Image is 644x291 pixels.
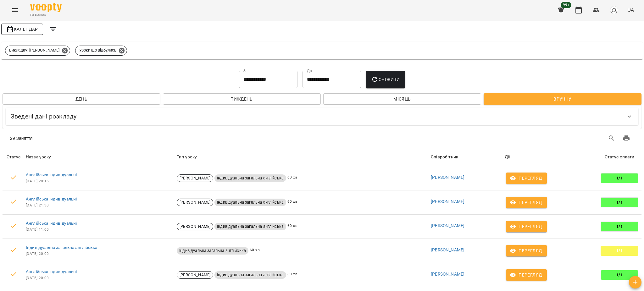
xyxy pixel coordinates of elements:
div: Дії [505,153,596,161]
span: [DATE] 11:00 [26,227,174,233]
span: Уроки що відбулись [75,47,120,53]
button: Перегляд [506,173,547,184]
button: Search [604,131,619,146]
span: Вручну [489,95,636,103]
span: [PERSON_NAME] [177,224,213,229]
button: Перегляд [506,245,547,256]
span: Індивідуальна загальна англійська [214,272,286,278]
button: Створити урок [629,276,641,288]
span: [DATE] 20:00 [26,275,174,281]
span: Перегляд [511,271,542,279]
span: Перегляд [511,223,542,230]
button: Перегляд [506,269,547,281]
div: 29 Заняття [10,135,318,141]
button: Оновити [366,71,405,88]
button: UA [625,4,636,16]
span: Тиждень [168,95,316,103]
span: 99+ [561,2,571,8]
button: Друк [619,131,634,146]
div: Тип уроку [177,153,428,161]
button: Filters [46,22,61,37]
button: День [3,93,160,105]
button: Календар [1,24,43,35]
span: Індивідуальна загальна англійська [214,224,286,229]
a: [PERSON_NAME] [431,174,464,181]
span: [DATE] 21:30 [26,202,174,209]
span: 1/1 [614,248,625,254]
span: 60 хв. [287,223,298,230]
span: Оновити [371,76,400,83]
a: Англійська індивідуальні [26,196,77,201]
span: Місяць [328,95,476,103]
img: Voopty Logo [30,3,62,12]
span: UA [627,7,634,13]
div: Статус оплати [599,153,640,161]
a: Англійська індивідуальні [26,221,77,226]
span: Перегляд [511,174,542,182]
span: [PERSON_NAME] [177,175,213,181]
div: Зведені дані розкладу [6,108,638,125]
a: Індивідуальна загальна англійська [26,245,97,250]
a: [PERSON_NAME] [431,199,464,205]
a: [PERSON_NAME] [431,271,464,277]
span: Індивідуальна загальна англійська [214,200,286,205]
h6: Зведені дані розкладу [11,112,76,121]
a: Англійська індивідуальні [26,172,77,177]
span: Індивідуальна загальна англійська [177,248,248,254]
span: 1/1 [614,200,625,205]
a: Англійська індивідуальні [26,269,77,274]
span: 60 хв. [287,199,298,206]
img: avatar_s.png [610,6,619,14]
button: Menu [8,3,23,18]
span: Індивідуальна загальна англійська [214,175,286,181]
div: Співробітник [431,153,502,161]
button: Тиждень [163,93,321,105]
div: Table Toolbar [3,128,641,148]
span: Перегляд [511,199,542,206]
span: 1/1 [614,175,625,181]
a: [PERSON_NAME] [431,223,464,229]
span: 60 хв. [250,247,261,255]
button: Вручну [484,93,641,105]
span: 1/1 [614,224,625,229]
div: Назва уроку [26,153,174,161]
span: День [8,95,155,103]
span: For Business [30,13,62,17]
span: Перегляд [511,247,542,255]
span: Календар [6,25,38,33]
span: [PERSON_NAME] [177,200,213,205]
span: 1/1 [614,272,625,278]
span: 60 хв. [287,174,298,182]
span: 60 хв. [287,271,298,279]
span: [DATE] 20:00 [26,251,174,257]
div: Викладач: [PERSON_NAME] [5,46,70,56]
button: Перегляд [506,221,547,232]
span: [DATE] 20:15 [26,178,174,184]
span: Викладач: [PERSON_NAME] [5,47,63,53]
div: Уроки що відбулись [75,46,127,56]
button: Перегляд [506,197,547,208]
div: Статус [3,153,24,161]
button: Місяць [323,93,481,105]
span: [PERSON_NAME] [177,272,213,278]
a: [PERSON_NAME] [431,247,464,253]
